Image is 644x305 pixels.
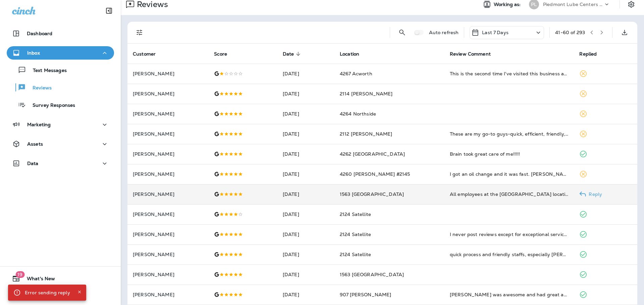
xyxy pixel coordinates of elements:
[579,51,605,57] span: Replied
[277,124,334,144] td: [DATE]
[283,51,303,57] span: Date
[214,51,227,57] span: Score
[133,232,203,237] p: [PERSON_NAME]
[27,122,51,127] p: Marketing
[283,51,294,57] span: Date
[133,71,203,76] p: [PERSON_NAME]
[100,4,118,17] button: Collapse Sidebar
[214,51,236,57] span: Score
[579,51,597,57] span: Replied
[7,98,114,112] button: Survey Responses
[277,184,334,204] td: [DATE]
[395,26,409,39] button: Search Reviews
[27,141,43,147] p: Assets
[450,251,569,258] div: quick process and friendly staffs, especially Trayvaughn, Donnavin, also the assistant general ma...
[450,51,491,57] span: Review Comment
[133,111,203,117] p: [PERSON_NAME]
[277,244,334,264] td: [DATE]
[7,157,114,170] button: Data
[27,161,39,166] p: Data
[277,224,334,244] td: [DATE]
[450,151,569,157] div: Brain took great care of me!!!!!
[555,30,585,35] div: 41 - 60 of 293
[340,272,404,278] span: 1563 [GEOGRAPHIC_DATA]
[20,276,55,284] span: What's New
[277,164,334,184] td: [DATE]
[450,171,569,177] div: I got an oil change and it was fast. AJ rung me up and was so friendly as well as the whole crew....
[450,291,569,298] div: Pablo was awesome and had great attention to detail.
[7,272,114,285] button: 19What's New
[543,2,603,7] p: Piedmont Lube Centers LLC
[7,137,114,151] button: Assets
[340,171,410,177] span: 4260 [PERSON_NAME] #2145
[277,64,334,84] td: [DATE]
[26,102,75,109] p: Survey Responses
[7,27,114,40] button: Dashboard
[277,104,334,124] td: [DATE]
[340,231,371,237] span: 2124 Satellite
[26,85,52,91] p: Reviews
[133,272,203,277] p: [PERSON_NAME]
[340,71,372,77] span: 4267 Acworth
[7,288,114,301] button: Support
[133,91,203,96] p: [PERSON_NAME]
[340,211,371,217] span: 2124 Satellite
[133,292,203,297] p: [PERSON_NAME]
[618,26,631,39] button: Export as CSV
[277,285,334,305] td: [DATE]
[340,111,376,117] span: 4264 Northside
[429,30,459,35] p: Auto refresh
[75,288,84,296] button: Close
[26,68,67,74] p: Text Messages
[340,51,359,57] span: Location
[340,151,405,157] span: 4262 [GEOGRAPHIC_DATA]
[133,192,203,197] p: [PERSON_NAME]
[482,30,508,35] p: Last 7 Days
[133,151,203,157] p: [PERSON_NAME]
[133,51,156,57] span: Customer
[340,51,368,57] span: Location
[586,192,602,197] p: Reply
[277,204,334,224] td: [DATE]
[494,2,522,7] span: Working as:
[450,51,499,57] span: Review Comment
[340,292,391,298] span: 907 [PERSON_NAME]
[133,51,164,57] span: Customer
[450,231,569,238] div: I never post reviews except for exceptional service and my oil change today qualifies. Hate havin...
[7,63,114,77] button: Text Messages
[7,46,114,60] button: Inbox
[340,91,393,97] span: 2114 [PERSON_NAME]
[450,70,569,77] div: This is the second time I've visited this business and left without allowing them to service my c...
[277,264,334,285] td: [DATE]
[133,252,203,257] p: [PERSON_NAME]
[340,131,392,137] span: 2112 [PERSON_NAME]
[15,271,24,278] span: 19
[133,131,203,137] p: [PERSON_NAME]
[340,251,371,257] span: 2124 Satellite
[7,118,114,131] button: Marketing
[133,171,203,177] p: [PERSON_NAME]
[277,144,334,164] td: [DATE]
[277,84,334,104] td: [DATE]
[27,50,40,56] p: Inbox
[133,26,146,39] button: Filters
[340,191,404,197] span: 1563 [GEOGRAPHIC_DATA]
[450,131,569,137] div: These are my go-to guys-quick, efficient, friendly, conveniently located. I enjoyed chatting with...
[133,212,203,217] p: [PERSON_NAME]
[450,191,569,198] div: All employees at the Cartersville location were very courteous and professional
[7,80,114,94] button: Reviews
[25,287,70,299] div: Error sending reply
[27,31,52,36] p: Dashboard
